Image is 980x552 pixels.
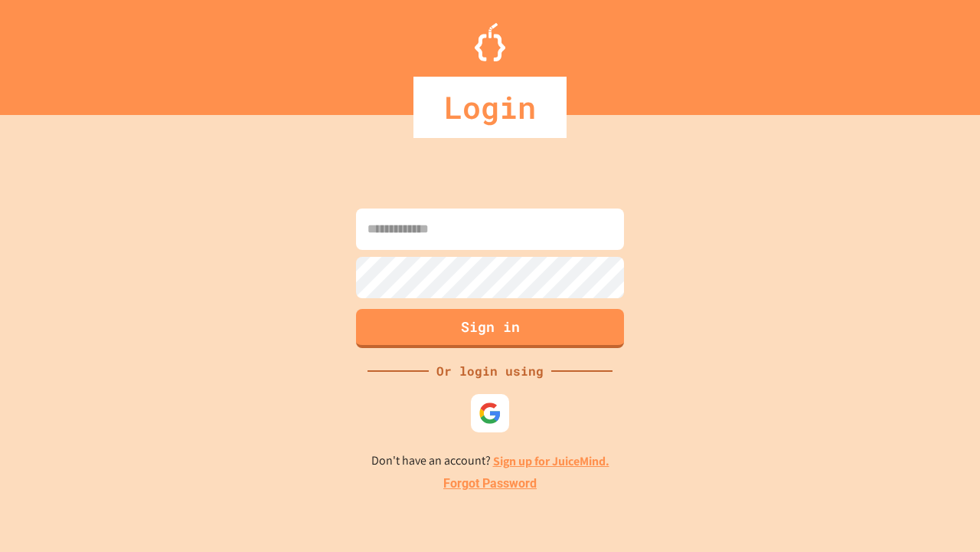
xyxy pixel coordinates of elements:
[429,362,551,380] div: Or login using
[475,23,505,61] img: Logo.svg
[356,309,624,348] button: Sign in
[443,475,537,493] a: Forgot Password
[371,452,609,471] p: Don't have an account?
[493,453,609,469] a: Sign up for JuiceMind.
[413,77,567,138] div: Login
[479,402,501,425] img: google-icon.svg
